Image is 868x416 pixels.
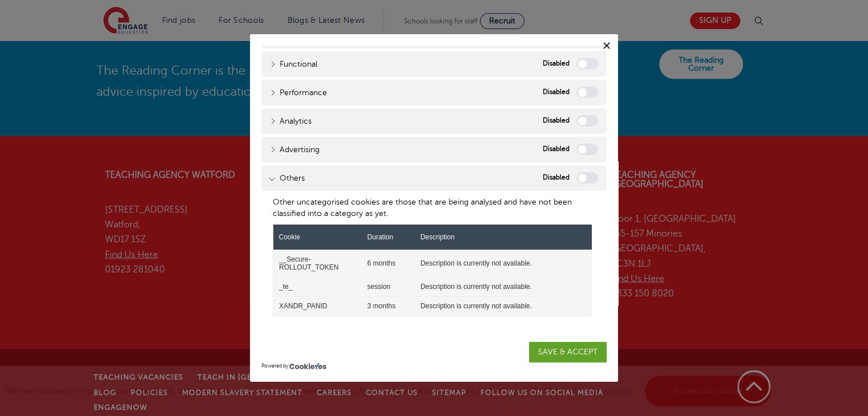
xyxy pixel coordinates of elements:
[273,277,362,296] td: _te_
[270,144,320,156] a: Advertising
[572,386,631,395] a: Cookie settings
[273,250,362,277] td: __Secure-ROLLOUT_TOKEN
[529,342,607,362] a: SAVE & ACCEPT
[362,225,415,250] th: Duration
[273,225,362,250] th: Cookie
[362,277,415,296] td: session
[415,250,592,277] td: Description is currently not available.
[6,386,774,395] span: We use cookies to improve your experience, personalise content, and analyse website traffic. By c...
[270,115,312,127] a: Analytics
[270,58,317,70] a: Functional
[289,362,326,370] img: CookieYes Logo
[270,87,327,99] a: Performance
[415,225,592,250] th: Description
[415,277,592,296] td: Description is currently not available.
[270,172,305,184] a: Others
[415,296,592,316] td: Description is currently not available.
[362,296,415,316] td: 3 months
[261,362,607,370] div: Powered by
[273,197,595,316] div: Other uncategorised cookies are those that are being analysed and have not been classified into a...
[362,250,415,277] td: 6 months
[273,296,362,316] td: XANDR_PANID
[645,376,772,406] a: Accept all cookies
